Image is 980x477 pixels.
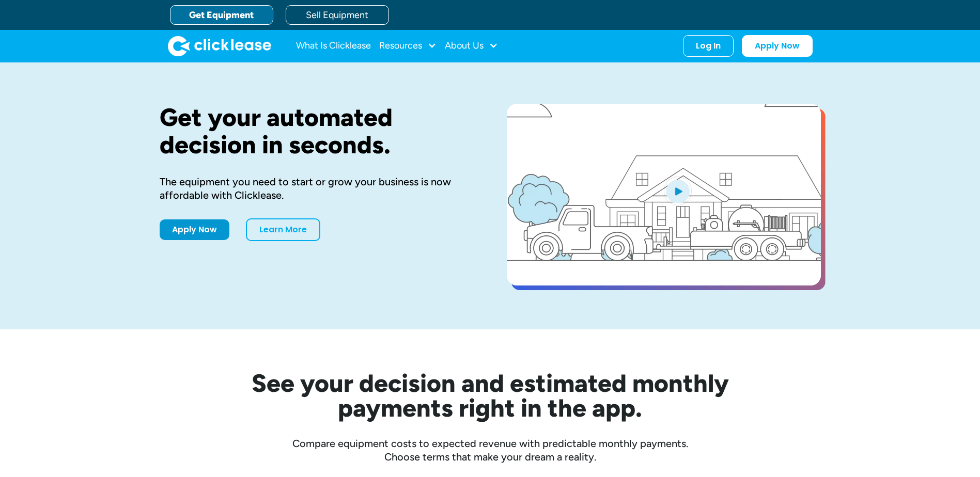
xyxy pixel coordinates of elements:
[664,177,692,205] img: Blue play button logo on a light blue circular background
[246,218,320,241] a: Learn More
[445,36,498,56] div: About Us
[696,41,721,51] div: Log In
[296,36,371,56] a: What Is Clicklease
[507,104,821,285] a: open lightbox
[168,36,271,56] img: Clicklease logo
[160,437,821,464] div: Compare equipment costs to expected revenue with predictable monthly payments. Choose terms that ...
[160,175,474,202] div: The equipment you need to start or grow your business is now affordable with Clicklease.
[201,371,780,420] h2: See your decision and estimated monthly payments right in the app.
[286,5,389,25] a: Sell Equipment
[160,104,474,158] h1: Get your automated decision in seconds.
[742,35,813,57] a: Apply Now
[168,36,271,56] a: home
[170,5,273,25] a: Get Equipment
[379,36,437,56] div: Resources
[160,219,229,240] a: Apply Now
